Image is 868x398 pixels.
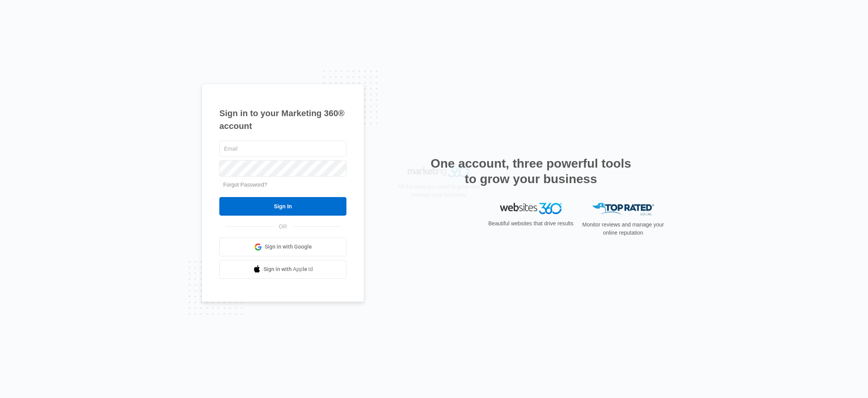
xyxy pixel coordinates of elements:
img: Websites 360 [500,203,562,214]
p: Monitor reviews and manage your online reputation [580,221,666,237]
p: Beautiful websites that drive results [487,220,574,228]
p: All the tools you need to grow and manage your business [395,219,482,235]
img: Marketing 360 [408,203,470,214]
img: Top Rated Local [592,203,654,216]
input: Email [219,141,346,157]
span: OR [274,223,293,231]
span: Sign in with Apple Id [263,265,313,273]
a: Sign in with Apple Id [219,260,346,279]
h1: Sign in to your Marketing 360® account [219,107,346,132]
input: Sign In [219,197,346,216]
h2: One account, three powerful tools to grow your business [428,156,634,187]
span: Sign in with Google [265,243,312,251]
a: Forgot Password? [223,182,267,188]
a: Sign in with Google [219,238,346,256]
